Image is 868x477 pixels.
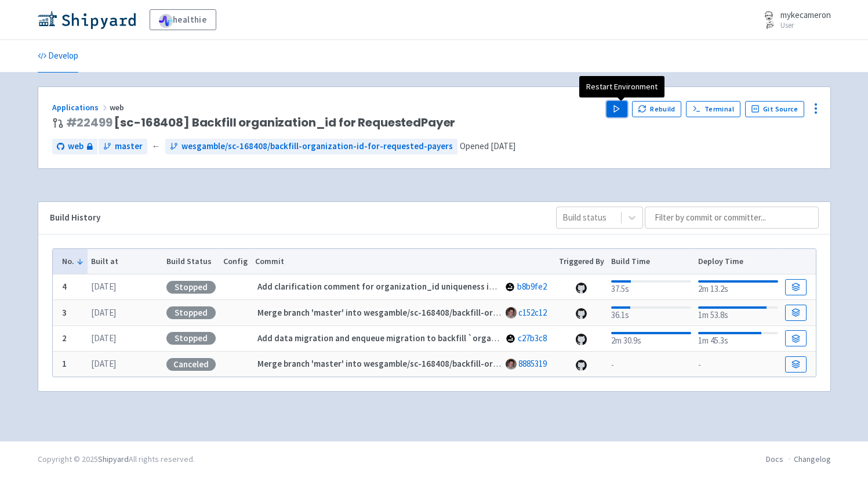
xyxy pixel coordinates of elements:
button: Play [606,101,627,117]
div: 1m 53.8s [698,304,778,322]
div: Build History [50,211,537,225]
strong: Add data migration and enqueue migration to backfill `organization_id` for `requested_payers` wit... [257,333,796,344]
div: Canceled [166,358,216,371]
a: Build Details [785,305,806,321]
a: c152c12 [518,307,547,318]
a: wesgamble/sc-168408/backfill-organization-id-for-requested-payers [165,139,457,154]
time: [DATE] [91,307,116,318]
a: Develop [38,40,78,73]
input: Filter by commit or committer... [645,207,819,229]
span: [sc-168408] Backfill organization_id for RequestedPayer [66,116,456,129]
a: mykecameron User [750,10,831,29]
div: Stopped [166,306,216,319]
a: Build Details [785,330,806,346]
a: master [99,139,147,154]
strong: Merge branch 'master' into wesgamble/sc-168408/backfill-organization-id-for-requested-payers [257,358,635,369]
a: Changelog [794,454,831,464]
img: Shipyard logo [38,10,136,29]
span: wesgamble/sc-168408/backfill-organization-id-for-requested-payers [181,140,453,153]
div: Stopped [166,332,216,345]
a: web [52,139,97,154]
strong: Add clarification comment for organization_id uniqueness in data migration [257,281,554,292]
span: Opened [460,140,515,151]
a: c27b3c8 [518,333,547,344]
time: [DATE] [91,281,116,292]
div: 2m 13.2s [698,278,778,296]
th: Built at [88,249,163,274]
th: Triggered By [555,249,608,274]
b: 3 [62,307,67,318]
a: Build Details [785,279,806,295]
b: 1 [62,358,67,369]
th: Deploy Time [695,249,782,274]
a: Shipyard [98,454,129,464]
time: [DATE] [491,140,515,151]
button: Rebuild [632,101,682,117]
span: master [115,140,143,153]
div: 36.1s [611,304,691,322]
a: Git Source [745,101,805,117]
a: Terminal [686,101,740,117]
a: Build Details [785,356,806,373]
span: mykecameron [780,9,831,20]
div: 37.5s [611,278,691,296]
th: Commit [251,249,555,274]
div: - [611,356,691,372]
a: healthie [150,9,216,30]
a: #22499 [66,114,112,131]
a: Docs [766,454,783,464]
div: - [698,356,778,372]
a: b8b9fe2 [517,281,547,292]
div: Stopped [166,281,216,294]
small: User [780,21,831,29]
span: ← [152,140,161,153]
div: 2m 30.9s [611,330,691,348]
span: web [68,140,83,153]
b: 2 [62,333,67,344]
strong: Merge branch 'master' into wesgamble/sc-168408/backfill-organization-id-for-requested-payers [257,307,635,318]
button: No. [62,255,84,268]
div: Copyright © 2025 All rights reserved. [38,453,195,465]
time: [DATE] [91,333,116,344]
th: Build Status [163,249,220,274]
time: [DATE] [91,358,116,369]
th: Config [220,249,252,274]
div: 1m 45.3s [698,330,778,348]
span: web [110,102,126,113]
a: 8885319 [518,358,547,369]
a: Applications [52,102,110,113]
th: Build Time [608,249,695,274]
b: 4 [62,281,67,292]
